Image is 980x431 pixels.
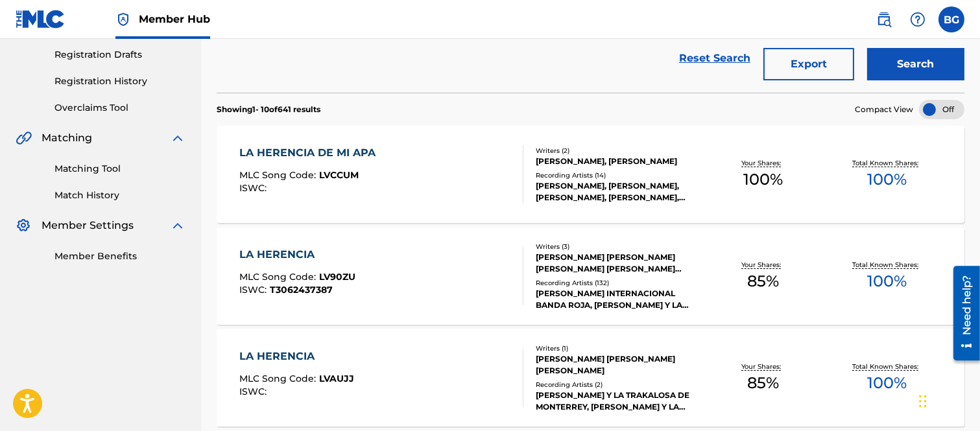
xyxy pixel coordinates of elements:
button: Search [867,48,964,80]
img: Matching [16,130,32,146]
div: Writers ( 1 ) [536,344,701,353]
div: Writers ( 3 ) [536,242,701,251]
a: Public Search [871,6,897,32]
span: ISWC : [239,182,270,194]
div: [PERSON_NAME], [PERSON_NAME], [PERSON_NAME], [PERSON_NAME], [PERSON_NAME] [536,180,701,204]
span: 100 % [868,168,907,191]
a: Matching Tool [54,162,185,176]
div: [PERSON_NAME], [PERSON_NAME] [536,156,701,167]
span: 100 % [868,270,907,293]
span: LVAUJJ [319,373,354,384]
span: MLC Song Code : [239,373,319,384]
p: Total Known Shares: [853,362,922,371]
span: LV90ZU [319,271,355,283]
span: ISWC : [239,386,270,397]
img: Top Rightsholder [115,12,131,27]
a: Registration Drafts [54,48,185,62]
img: MLC Logo [16,10,66,29]
div: LA HERENCIA [239,349,354,364]
iframe: Chat Widget [915,369,980,431]
img: expand [170,130,185,146]
span: 100 % [743,168,783,191]
div: [PERSON_NAME] Y LA TRAKALOSA DE MONTERREY, [PERSON_NAME] Y LA TRAKALOSA DE MONTERREY [536,390,701,413]
span: Matching [42,130,92,146]
img: expand [170,218,185,233]
span: MLC Song Code : [239,169,319,181]
img: help [910,12,926,27]
a: LA HERENCIA DE MI APAMLC Song Code:LVCCUMISWC:Writers (2)[PERSON_NAME], [PERSON_NAME]Recording Ar... [217,126,964,223]
span: 85 % [747,270,779,293]
div: LA HERENCIA [239,247,355,262]
p: Total Known Shares: [853,158,922,168]
div: [PERSON_NAME] [PERSON_NAME] [PERSON_NAME] [PERSON_NAME] [PERSON_NAME] [PERSON_NAME] [PERSON_NAME] [536,251,701,275]
a: LA HERENCIAMLC Song Code:LV90ZUISWC:T3062437387Writers (3)[PERSON_NAME] [PERSON_NAME] [PERSON_NAM... [217,227,964,325]
a: LA HERENCIAMLC Song Code:LVAUJJISWC:Writers (1)[PERSON_NAME] [PERSON_NAME] [PERSON_NAME]Recording... [217,329,964,426]
span: T3062437387 [270,284,333,296]
span: LVCCUM [319,169,359,181]
span: Compact View [855,104,913,115]
div: Arrastrar [919,382,927,421]
div: Recording Artists ( 2 ) [536,380,701,390]
iframe: Resource Center [944,261,980,366]
span: 85 % [747,371,779,395]
div: Widget de chat [915,369,980,431]
p: Your Shares: [741,260,784,270]
p: Total Known Shares: [853,260,922,270]
div: [PERSON_NAME] [PERSON_NAME] [PERSON_NAME] [536,353,701,377]
div: [PERSON_NAME] INTERNACIONAL BANDA ROJA, [PERSON_NAME] Y LA TRAKALOSA DE MONTERREY, [PERSON_NAME] ... [536,288,701,311]
a: Member Benefits [54,250,185,263]
p: Your Shares: [741,158,784,168]
img: Member Settings [16,218,31,233]
img: search [876,12,892,27]
a: Reset Search [673,44,757,73]
a: Overclaims Tool [54,101,185,115]
span: ISWC : [239,284,270,296]
span: Member Hub [139,12,210,27]
div: Recording Artists ( 132 ) [536,278,701,288]
div: User Menu [938,6,964,32]
span: MLC Song Code : [239,271,319,283]
div: Help [905,6,931,32]
div: LA HERENCIA DE MI APA [239,145,382,161]
button: Export [763,48,854,80]
p: Your Shares: [741,362,784,371]
span: Member Settings [42,218,134,233]
p: Showing 1 - 10 of 641 results [217,104,320,115]
a: Registration History [54,75,185,88]
div: Writers ( 2 ) [536,146,701,156]
div: Recording Artists ( 14 ) [536,170,701,180]
span: 100 % [868,371,907,395]
a: Match History [54,189,185,202]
